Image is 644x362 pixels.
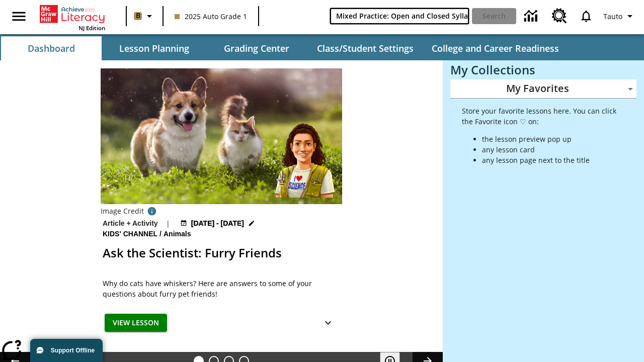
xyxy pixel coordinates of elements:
p: Article + Activity [103,218,158,229]
img: Avatar of the scientist with a cat and dog standing in a grassy field in the background [101,68,342,204]
p: Image Credit [101,206,144,216]
span: Kids' Channel [103,229,159,240]
a: Home [40,4,105,24]
li: any lesson page next to the title [482,155,617,165]
button: Grading Center [206,36,307,60]
a: Data Center [518,3,546,30]
button: Open side menu [4,2,34,31]
div: My Favorites [450,79,636,99]
span: NJ Edition [78,24,105,32]
span: Support Offline [51,347,95,354]
a: Notifications [573,3,599,29]
button: Credit: background: Nataba/iStock/Getty Images Plus inset: Janos Jantner [144,204,160,218]
button: Class/Student Settings [309,36,422,60]
span: / [159,230,162,238]
span: Animals [164,229,193,240]
button: College and Career Readiness [424,36,567,60]
h2: Ask the Scientist: Furry Friends [103,244,340,262]
button: Lesson Planning [104,36,204,60]
p: Store your favorite lessons here. You can click the Favorite icon ♡ on: [462,106,617,127]
span: Tauto [603,11,622,22]
span: B [136,10,140,22]
a: Resource Center, Will open in new tab [546,3,573,30]
button: Jul 11 - Oct 31 Choose Dates [178,218,258,229]
button: Show Details [318,314,338,332]
input: search field [330,8,469,24]
span: 2025 Auto Grade 1 [175,11,247,22]
h3: My Collections [450,63,636,77]
li: the lesson preview pop up [482,134,617,144]
button: Profile/Settings [599,7,640,25]
button: Dashboard [1,36,102,60]
button: Support Offline [30,339,103,362]
span: | [166,218,170,229]
li: any lesson card [482,144,617,155]
span: [DATE] - [DATE] [191,218,244,229]
div: Why do cats have whiskers? Here are answers to some of your questions about furry pet friends! [103,278,340,299]
div: Home [40,3,105,32]
button: View Lesson [105,314,167,332]
button: Boost Class color is light brown. Change class color [130,7,159,25]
